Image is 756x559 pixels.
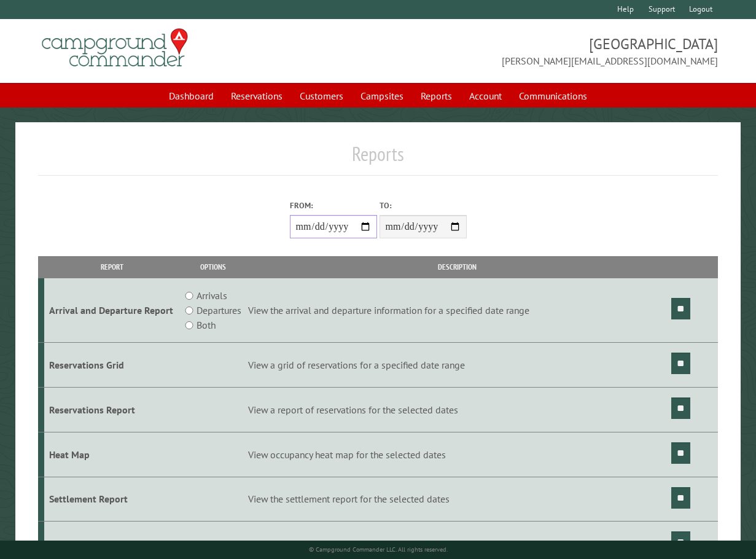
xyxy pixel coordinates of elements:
[246,477,669,522] td: View the settlement report for the selected dates
[44,256,180,278] th: Report
[246,432,669,477] td: View occupancy heat map for the selected dates
[44,477,180,522] td: Settlement Report
[292,84,351,107] a: Customers
[246,256,669,278] th: Description
[38,142,719,176] h1: Reports
[162,84,221,107] a: Dashboard
[197,318,216,332] label: Both
[180,256,246,278] th: Options
[512,84,594,107] a: Communications
[44,387,180,432] td: Reservations Report
[44,278,180,343] td: Arrival and Departure Report
[246,387,669,432] td: View a report of reservations for the selected dates
[44,432,180,477] td: Heat Map
[353,84,411,107] a: Campsites
[309,545,448,553] small: © Campground Commander LLC. All rights reserved.
[290,200,377,211] label: From:
[197,303,241,318] label: Departures
[44,343,180,388] td: Reservations Grid
[38,24,192,72] img: Campground Commander
[224,84,290,107] a: Reservations
[197,288,227,303] label: Arrivals
[380,200,467,211] label: To:
[462,84,509,107] a: Account
[413,84,459,107] a: Reports
[378,34,719,68] span: [GEOGRAPHIC_DATA] [PERSON_NAME][EMAIL_ADDRESS][DOMAIN_NAME]
[246,343,669,388] td: View a grid of reservations for a specified date range
[246,278,669,343] td: View the arrival and departure information for a specified date range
